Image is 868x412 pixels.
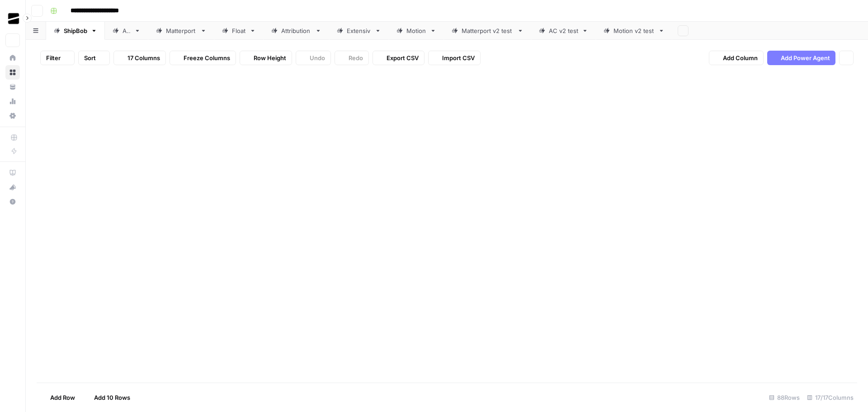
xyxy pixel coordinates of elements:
[781,53,830,62] span: Add Power Agent
[389,22,444,40] a: Motion
[531,22,596,40] a: AC v2 test
[105,22,148,40] a: AC
[214,22,264,40] a: Float
[803,390,857,405] div: 17/17 Columns
[5,194,20,209] button: Help + Support
[387,53,419,62] span: Export CSV
[5,166,20,180] a: AirOps Academy
[46,22,105,40] a: ShipBob
[50,393,75,402] span: Add Row
[127,53,160,62] span: 17 Columns
[373,51,425,65] button: Export CSV
[549,26,578,35] div: AC v2 test
[64,26,87,35] div: ShipBob
[148,22,214,40] a: Matterport
[170,51,236,65] button: Freeze Columns
[462,26,514,35] div: Matterport v2 test
[123,26,131,35] div: AC
[232,26,246,35] div: Float
[113,51,166,65] button: 17 Columns
[5,94,20,109] a: Usage
[723,53,758,62] span: Add Column
[310,53,325,62] span: Undo
[767,51,835,65] button: Add Power Agent
[765,390,803,405] div: 88 Rows
[406,26,426,35] div: Motion
[84,53,96,62] span: Sort
[46,53,61,62] span: Filter
[347,26,371,35] div: Extensiv
[184,53,230,62] span: Freeze Columns
[40,51,75,65] button: Filter
[5,7,20,30] button: Workspace: OGM
[596,22,672,40] a: Motion v2 test
[240,51,292,65] button: Row Height
[349,53,363,62] span: Redo
[254,53,286,62] span: Row Height
[444,22,531,40] a: Matterport v2 test
[80,390,136,405] button: Add 10 Rows
[37,390,80,405] button: Add Row
[281,26,311,35] div: Attribution
[5,65,20,80] a: Browse
[264,22,329,40] a: Attribution
[709,51,764,65] button: Add Column
[335,51,369,65] button: Redo
[329,22,389,40] a: Extensiv
[5,109,20,123] a: Settings
[5,180,20,194] button: What's new?
[5,10,22,27] img: OGM Logo
[442,53,475,62] span: Import CSV
[5,80,20,94] a: Your Data
[5,51,20,65] a: Home
[6,180,19,194] div: What's new?
[94,393,130,402] span: Add 10 Rows
[78,51,110,65] button: Sort
[296,51,331,65] button: Undo
[428,51,481,65] button: Import CSV
[613,26,655,35] div: Motion v2 test
[166,26,197,35] div: Matterport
